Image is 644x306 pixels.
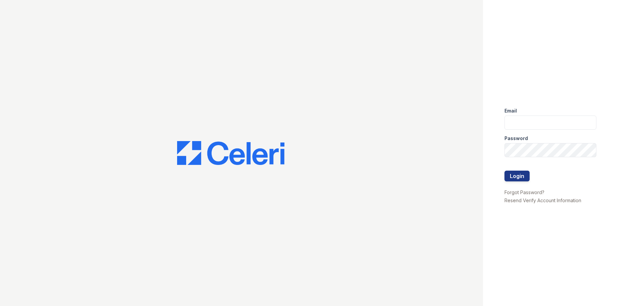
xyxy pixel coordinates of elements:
[177,141,284,165] img: CE_Logo_Blue-a8612792a0a2168367f1c8372b55b34899dd931a85d93a1a3d3e32e68fde9ad4.png
[504,135,528,142] label: Password
[504,189,544,195] a: Forgot Password?
[504,198,581,203] a: Resend Verify Account Information
[504,171,530,181] button: Login
[504,107,517,114] label: Email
